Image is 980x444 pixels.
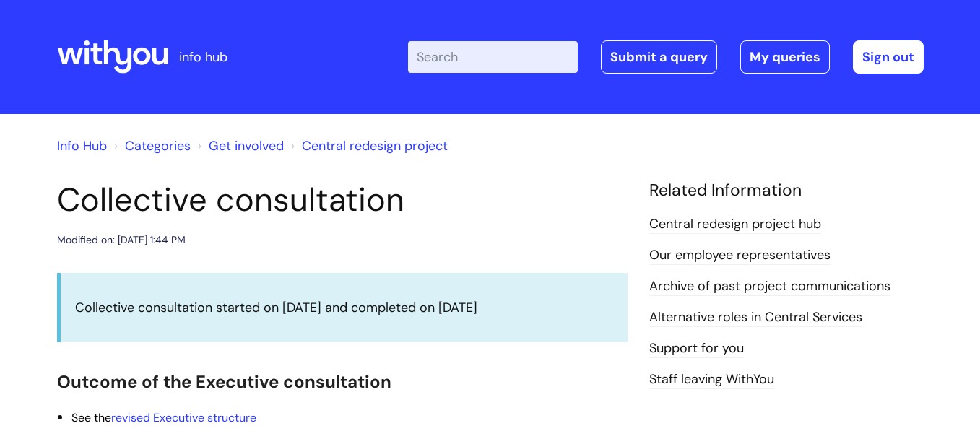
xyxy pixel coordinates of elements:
[740,40,830,74] a: My queries
[853,40,924,74] a: Sign out
[110,134,191,157] li: Solution home
[649,370,774,389] a: Staff leaving WithYou
[179,45,227,69] p: info hub
[649,308,862,327] a: Alternative roles in Central Services
[649,180,924,201] h4: Related Information
[71,410,256,425] span: See the
[75,296,613,319] p: Collective consultation started on [DATE] and completed on [DATE]
[649,277,890,296] a: Archive of past project communications
[408,41,578,73] input: Search
[209,137,284,154] a: Get involved
[649,339,744,358] a: Support for you
[57,180,628,219] h1: Collective consultation
[287,134,448,157] li: Central redesign project
[194,134,284,157] li: Get involved
[408,40,924,74] div: | -
[125,137,191,154] a: Categories
[649,246,831,265] a: Our employee representatives
[57,370,391,393] span: Outcome of the Executive consultation
[57,137,107,154] a: Info Hub
[111,410,256,425] a: revised Executive structure
[649,215,821,234] a: Central redesign project hub
[601,40,717,74] a: Submit a query
[302,137,448,154] a: Central redesign project
[57,231,186,249] div: Modified on: [DATE] 1:44 PM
